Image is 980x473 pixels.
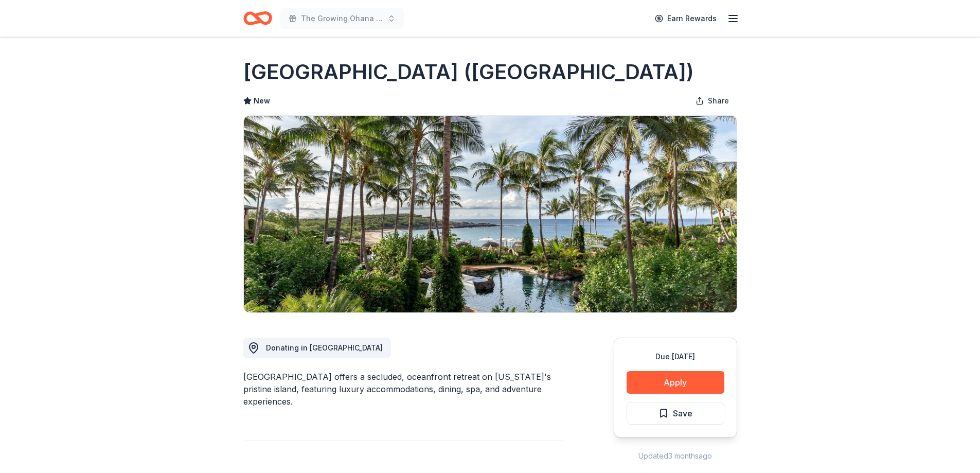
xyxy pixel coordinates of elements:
div: Due [DATE] [627,351,724,363]
a: Home [243,6,272,30]
span: Donating in [GEOGRAPHIC_DATA] [266,343,383,352]
button: Apply [627,371,724,394]
button: The Growing Ohana Fundraiser Gala [280,8,404,29]
button: Save [627,402,724,425]
button: Share [687,91,737,111]
div: [GEOGRAPHIC_DATA] offers a secluded, oceanfront retreat on [US_STATE]'s pristine island, featurin... [243,371,564,408]
img: Image for Four Seasons Resort (Lanai) [244,116,737,312]
span: Share [708,95,729,107]
a: Earn Rewards [649,9,723,28]
span: The Growing Ohana Fundraiser Gala [301,12,383,25]
div: Updated 3 months ago [614,450,737,462]
span: Save [673,407,692,420]
span: New [254,95,270,107]
h1: [GEOGRAPHIC_DATA] ([GEOGRAPHIC_DATA]) [243,58,694,86]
